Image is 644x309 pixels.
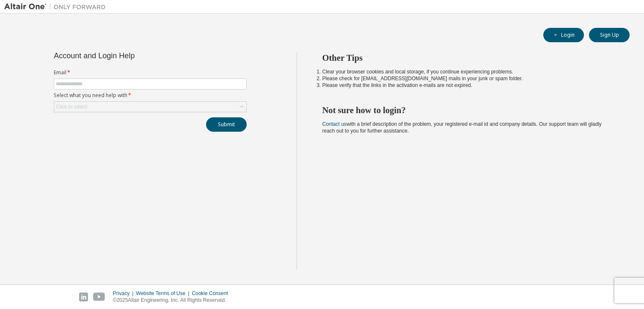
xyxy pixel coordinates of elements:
[54,52,208,59] div: Account and Login Help
[54,92,247,99] label: Select what you need help with
[322,75,615,82] li: Please check for [EMAIL_ADDRESS][DOMAIN_NAME] mails in your junk or spam folder.
[192,290,233,297] div: Cookie Consent
[206,117,247,132] button: Submit
[113,290,136,297] div: Privacy
[93,293,105,301] img: youtube.svg
[4,3,110,11] img: Altair One
[322,82,615,89] li: Please verify that the links in the activation e-mails are not expired.
[322,52,615,63] h2: Other Tips
[136,290,192,297] div: Website Terms of Use
[322,121,347,127] a: Contact us
[79,293,88,301] img: linkedin.svg
[56,103,87,110] div: Click to select
[113,297,233,304] p: © 2025 Altair Engineering, Inc. All Rights Reserved.
[322,105,615,116] h2: Not sure how to login?
[322,68,615,75] li: Clear your browser cookies and local storage, if you continue experiencing problems.
[589,28,630,42] button: Sign Up
[54,69,247,76] label: Email
[322,121,602,134] span: with a brief description of the problem, your registered e-mail id and company details. Our suppo...
[54,102,246,112] div: Click to select
[543,28,584,42] button: Login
